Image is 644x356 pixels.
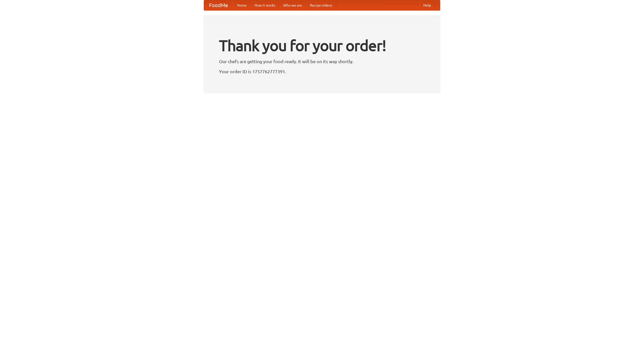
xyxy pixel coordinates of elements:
p: Our chefs are getting your food ready. It will be on its way shortly. [219,58,425,65]
a: Recipe videos [306,0,336,10]
a: Home [233,0,251,10]
a: Help [419,0,435,10]
a: Who we are [279,0,306,10]
p: Your order ID is 1757762777391. [219,68,425,75]
a: FoodMe [204,0,233,10]
h1: Thank you for your order! [219,33,425,58]
a: How it works [251,0,279,10]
